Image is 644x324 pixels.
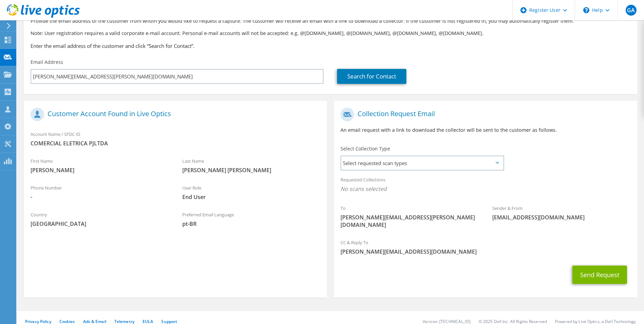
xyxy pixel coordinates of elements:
[24,181,176,204] div: Phone Number
[583,7,589,13] svg: \n
[485,201,637,224] div: Sender & From
[341,156,503,170] span: Select requested scan types
[31,166,169,174] span: [PERSON_NAME]
[176,181,327,204] div: User Role
[334,235,637,259] div: CC & Reply To
[334,173,637,198] div: Requested Collections
[31,59,63,66] label: Email Address
[31,220,169,228] span: [GEOGRAPHIC_DATA]
[31,17,630,25] p: Provide the email address of the customer from whom you would like to request a capture. The cust...
[31,108,317,121] h1: Customer Account Found in Live Optics
[572,266,627,284] button: Send Request
[182,220,320,228] span: pt-BR
[24,127,327,150] div: Account Name / SFDC ID
[182,193,320,201] span: End User
[31,140,320,147] span: COMERCIAL ELETRICA PJLTDA
[334,201,485,232] div: To
[492,214,630,221] span: [EMAIL_ADDRESS][DOMAIN_NAME]
[176,208,327,231] div: Preferred Email Language
[341,214,479,229] span: [PERSON_NAME][EMAIL_ADDRESS][PERSON_NAME][DOMAIN_NAME]
[31,42,630,50] h3: Enter the email address of the customer and click “Search for Contact”.
[341,108,627,121] h1: Collection Request Email
[182,166,320,174] span: [PERSON_NAME] [PERSON_NAME]
[341,185,630,193] span: No scans selected
[176,154,327,177] div: Last Name
[31,193,169,201] span: -
[337,69,406,84] a: Search for Contact
[341,145,390,152] label: Select Collection Type
[626,5,637,16] span: GA
[24,208,176,231] div: Country
[341,126,630,134] p: An email request with a link to download the collector will be sent to the customer as follows.
[24,154,176,177] div: First Name
[341,248,630,255] span: [PERSON_NAME][EMAIL_ADDRESS][DOMAIN_NAME]
[31,30,630,37] p: Note: User registration requires a valid corporate e-mail account. Personal e-mail accounts will ...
